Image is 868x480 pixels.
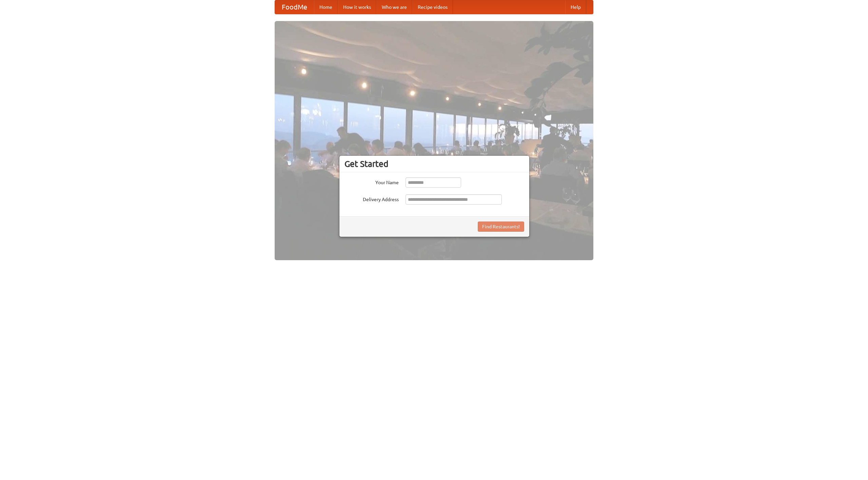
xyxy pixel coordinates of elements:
a: Who we are [376,0,412,14]
a: Recipe videos [412,0,453,14]
a: Help [565,0,586,14]
h3: Get Started [344,159,524,169]
label: Your Name [344,177,399,186]
a: How it works [338,0,376,14]
a: FoodMe [275,0,314,14]
a: Home [314,0,338,14]
label: Delivery Address [344,194,399,203]
button: Find Restaurants! [478,222,524,232]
